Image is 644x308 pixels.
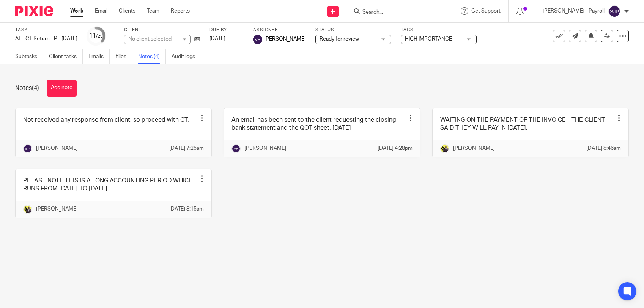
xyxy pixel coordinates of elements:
[88,49,110,64] a: Emails
[15,27,77,33] label: Task
[440,144,449,153] img: Yemi-Starbridge.jpg
[171,7,190,15] a: Reports
[70,7,83,15] a: Work
[608,5,620,17] img: svg%3E
[36,145,78,152] p: [PERSON_NAME]
[471,8,501,14] span: Get Support
[244,145,286,152] p: [PERSON_NAME]
[172,49,201,64] a: Audit logs
[95,7,107,15] a: Email
[405,36,452,42] span: HIGH IMPORTANCE
[15,84,39,92] h1: Notes
[23,144,32,153] img: svg%3E
[115,49,132,64] a: Files
[15,49,43,64] a: Subtasks
[49,49,83,64] a: Client tasks
[231,144,241,153] img: svg%3E
[169,205,204,213] p: [DATE] 8:15am
[124,27,200,33] label: Client
[401,27,477,33] label: Tags
[89,31,103,40] div: 11
[15,6,53,16] img: Pixie
[128,35,178,43] div: No client selected
[378,145,413,152] p: [DATE] 4:28pm
[147,7,159,15] a: Team
[36,205,78,213] p: [PERSON_NAME]
[119,7,135,15] a: Clients
[47,80,77,97] button: Add note
[138,49,166,64] a: Notes (4)
[209,27,244,33] label: Due by
[362,9,430,16] input: Search
[586,145,621,152] p: [DATE] 8:46am
[315,27,391,33] label: Status
[15,35,77,42] div: AT - CT Return - PE [DATE]
[169,145,204,152] p: [DATE] 7:25am
[453,145,495,152] p: [PERSON_NAME]
[543,7,605,15] p: [PERSON_NAME] - Payroll
[96,34,103,38] small: /29
[264,35,306,43] span: [PERSON_NAME]
[23,205,32,214] img: Yemi-Starbridge.jpg
[320,36,359,42] span: Ready for review
[209,36,225,41] span: [DATE]
[253,27,306,33] label: Assignee
[253,35,262,44] img: svg%3E
[32,85,39,91] span: (4)
[15,35,77,42] div: AT - CT Return - PE 31-03-2025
